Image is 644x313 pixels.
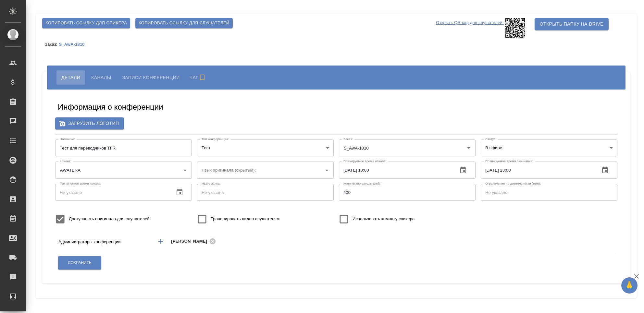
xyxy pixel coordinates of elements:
[58,102,163,112] h5: Информация о конференции
[60,119,119,127] span: Загрузить логотип
[58,239,151,245] p: Администраторы конференции
[135,18,233,28] button: Копировать ссылку для слушателей
[464,143,473,152] button: Open
[55,139,192,156] input: Не указан
[540,20,603,28] span: Открыть папку на Drive
[211,216,279,222] span: Транслировать видео слушателям
[69,216,150,222] span: Доступность оригинала для слушателей
[621,277,638,294] button: 🙏
[91,74,111,81] span: Каналы
[436,18,503,38] p: Открыть QR-код для слушателей:
[322,166,331,175] button: Open
[190,74,208,81] span: Чат
[139,19,229,27] span: Копировать ссылку для слушателей
[339,184,476,201] input: Не указано
[198,74,206,81] svg: Подписаться
[122,74,180,81] span: Записи конференции
[353,216,415,222] span: Использовать комнату спикера
[68,260,92,266] span: Сохранить
[171,238,211,245] span: [PERSON_NAME]
[481,162,595,178] input: Не указано
[153,234,168,249] button: Добавить менеджера
[61,74,80,81] span: Детали
[624,279,635,292] span: 🙏
[535,18,609,30] button: Открыть папку на Drive
[55,117,124,129] label: Загрузить логотип
[339,162,453,178] input: Не указано
[171,237,218,245] div: [PERSON_NAME]
[564,241,565,242] button: Open
[45,42,59,47] p: Заказ:
[197,139,334,156] div: Тест
[180,166,190,175] button: Open
[58,256,101,270] button: Сохранить
[481,139,617,156] div: В эфире
[197,184,334,201] input: Не указана
[59,42,89,47] a: S_AwA-1810
[45,19,127,27] span: Копировать ссылку для спикера
[42,18,130,28] button: Копировать ссылку для спикера
[481,184,617,201] input: Не указано
[55,184,169,201] input: Не указано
